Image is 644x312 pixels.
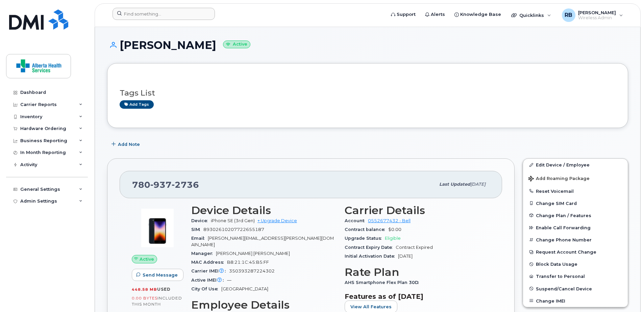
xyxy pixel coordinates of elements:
[523,222,628,234] button: Enable Call Forwarding
[140,256,154,262] span: Active
[229,268,275,274] span: 350393287224302
[345,280,422,285] span: AHS Smartphone Flex Plan 30D
[368,218,411,223] a: 0552677432 - Bell
[345,204,490,216] h3: Carrier Details
[191,204,337,216] h3: Device Details
[107,138,146,150] button: Add Note
[120,89,616,97] h3: Tags List
[191,278,227,283] span: Active IMEI
[191,286,221,291] span: City Of Use
[345,227,388,232] span: Contract balance
[345,236,385,241] span: Upgrade Status
[439,182,470,187] span: Last updated
[523,295,628,307] button: Change IMEI
[388,227,401,232] span: $0.00
[137,208,178,248] img: image20231002-3703462-1angbar.jpeg
[132,287,157,292] span: 448.58 MB
[191,227,203,232] span: SIM
[528,176,590,182] span: Add Roaming Package
[536,225,591,230] span: Enable Call Forwarding
[345,254,398,259] span: Initial Activation Date
[523,258,628,270] button: Block Data Usage
[345,266,490,278] h3: Rate Plan
[191,260,227,265] span: MAC Address
[191,299,337,311] h3: Employee Details
[150,180,172,190] span: 937
[191,268,229,274] span: Carrier IMEI
[107,39,628,51] h1: [PERSON_NAME]
[523,246,628,258] button: Request Account Change
[191,218,211,223] span: Device
[132,180,199,190] span: 780
[523,159,628,171] a: Edit Device / Employee
[523,283,628,295] button: Suspend/Cancel Device
[221,286,268,291] span: [GEOGRAPHIC_DATA]
[345,245,396,250] span: Contract Expiry Date
[523,171,628,185] button: Add Roaming Package
[191,236,334,247] span: [PERSON_NAME][EMAIL_ADDRESS][PERSON_NAME][DOMAIN_NAME]
[132,269,183,281] button: Send Message
[143,272,178,278] span: Send Message
[191,236,208,241] span: Email
[396,245,433,250] span: Contract Expired
[536,286,592,291] span: Suspend/Cancel Device
[523,185,628,197] button: Reset Voicemail
[523,234,628,246] button: Change Phone Number
[227,260,269,265] span: B8:21:1C:45:B5:FF
[523,270,628,282] button: Transfer to Personal
[216,251,290,256] span: [PERSON_NAME] [PERSON_NAME]
[385,236,401,241] span: Eligible
[211,218,255,223] span: iPhone SE (3rd Gen)
[523,197,628,209] button: Change SIM Card
[203,227,264,232] span: 89302610207722655187
[398,254,413,259] span: [DATE]
[345,292,490,301] h3: Features as of [DATE]
[470,182,486,187] span: [DATE]
[120,100,154,109] a: Add tags
[118,141,140,148] span: Add Note
[223,41,250,48] small: Active
[157,287,171,292] span: used
[191,251,216,256] span: Manager
[345,218,368,223] span: Account
[132,295,182,307] span: included this month
[132,296,157,301] span: 0.00 Bytes
[227,278,231,283] span: —
[350,304,392,310] span: View All Features
[257,218,297,223] a: + Upgrade Device
[536,213,591,218] span: Change Plan / Features
[523,209,628,222] button: Change Plan / Features
[172,180,199,190] span: 2736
